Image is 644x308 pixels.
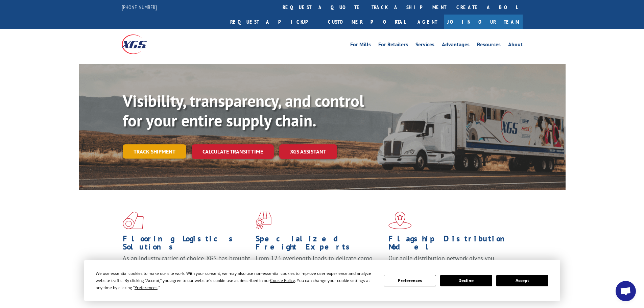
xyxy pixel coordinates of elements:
button: Accept [496,275,548,286]
button: Preferences [384,275,436,286]
div: We use essential cookies to make our site work. With your consent, we may also use non-essential ... [96,270,376,291]
a: Agent [411,15,444,29]
div: Cookie Consent Prompt [84,260,560,301]
a: Customer Portal [323,15,411,29]
a: About [508,42,523,49]
span: Preferences [135,285,158,290]
a: Join Our Team [444,15,523,29]
a: For Mills [350,42,371,49]
h1: Flagship Distribution Model [388,235,516,254]
img: xgs-icon-focused-on-flooring-red [256,212,271,229]
a: [PHONE_NUMBER] [122,4,157,10]
a: For Retailers [378,42,408,49]
a: Track shipment [123,144,186,159]
span: As an industry carrier of choice, XGS has brought innovation and dedication to flooring logistics... [123,254,250,278]
span: Cookie Policy [270,278,295,283]
a: Calculate transit time [192,144,274,159]
a: Advantages [442,42,470,49]
img: xgs-icon-flagship-distribution-model-red [388,212,412,229]
a: XGS ASSISTANT [279,144,337,159]
span: Our agile distribution network gives you nationwide inventory management on demand. [388,254,513,270]
h1: Specialized Freight Experts [256,235,383,254]
a: Request a pickup [225,15,323,29]
b: Visibility, transparency, and control for your entire supply chain. [123,90,364,131]
img: xgs-icon-total-supply-chain-intelligence-red [123,212,144,229]
button: Decline [440,275,492,286]
div: Open chat [616,281,636,301]
a: Resources [477,42,501,49]
p: From 123 overlength loads to delicate cargo, our experienced staff knows the best way to move you... [256,254,383,284]
a: Services [415,42,434,49]
h1: Flooring Logistics Solutions [123,235,251,254]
